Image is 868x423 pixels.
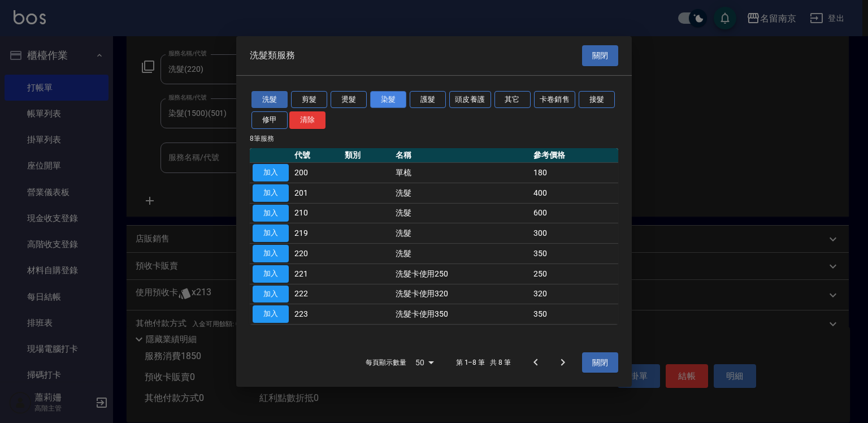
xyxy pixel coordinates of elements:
button: 頭皮養護 [449,90,491,108]
button: 關閉 [582,352,618,373]
p: 8 筆服務 [250,133,618,144]
button: 加入 [253,245,289,262]
td: 350 [531,304,618,325]
p: 每頁顯示數量 [366,357,406,368]
td: 250 [531,264,618,284]
td: 洗髮卡使用320 [393,284,531,304]
td: 洗髮 [393,223,531,244]
button: 護髮 [410,90,446,108]
button: 其它 [494,90,531,108]
td: 180 [531,162,618,183]
th: 代號 [292,148,342,163]
td: 221 [292,264,342,284]
td: 400 [531,183,618,203]
div: 50 [411,347,438,378]
button: 加入 [253,204,289,222]
button: 剪髮 [291,90,327,108]
td: 201 [292,183,342,203]
th: 類別 [342,148,392,163]
th: 名稱 [393,148,531,163]
td: 223 [292,304,342,325]
button: 燙髮 [331,90,367,108]
td: 單梳 [393,162,531,183]
button: 染髮 [370,90,406,108]
td: 600 [531,203,618,223]
td: 洗髮 [393,243,531,264]
td: 洗髮 [393,203,531,223]
button: 加入 [253,225,289,242]
p: 第 1–8 筆 共 8 筆 [456,357,511,368]
button: 加入 [253,184,289,202]
td: 200 [292,162,342,183]
button: 接髮 [579,90,615,108]
button: 修甲 [251,111,288,129]
button: 加入 [253,265,289,283]
button: 加入 [253,164,289,182]
td: 洗髮卡使用350 [393,304,531,325]
span: 洗髮類服務 [250,50,295,61]
td: 320 [531,284,618,304]
td: 洗髮 [393,183,531,203]
button: 加入 [253,305,289,323]
button: 清除 [289,111,325,129]
td: 219 [292,223,342,244]
td: 210 [292,203,342,223]
button: 洗髮 [251,90,288,108]
td: 洗髮卡使用250 [393,264,531,284]
th: 參考價格 [531,148,618,163]
td: 222 [292,284,342,304]
td: 220 [292,243,342,264]
button: 關閉 [582,45,618,66]
button: 加入 [253,285,289,303]
button: 卡卷銷售 [534,90,576,108]
td: 350 [531,243,618,264]
td: 300 [531,223,618,244]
